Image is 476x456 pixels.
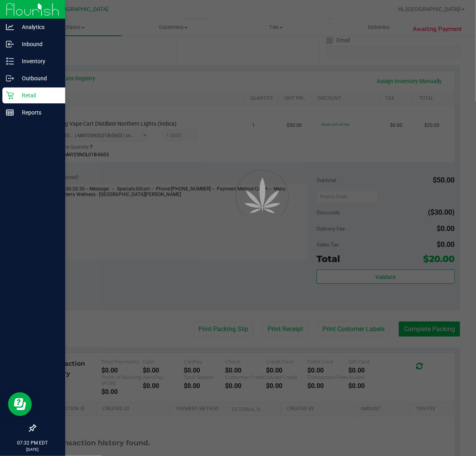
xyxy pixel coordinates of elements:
p: Inbound [14,39,62,49]
inline-svg: Inventory [6,57,14,65]
p: 07:32 PM EDT [4,439,62,446]
p: Outbound [14,74,62,83]
inline-svg: Retail [6,91,14,99]
inline-svg: Analytics [6,23,14,31]
inline-svg: Inbound [6,40,14,48]
p: Reports [14,108,62,117]
p: Retail [14,91,62,100]
p: Inventory [14,56,62,66]
inline-svg: Reports [6,109,14,116]
p: Analytics [14,22,62,32]
inline-svg: Outbound [6,74,14,82]
iframe: Resource center [8,392,32,416]
p: [DATE] [4,446,62,452]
